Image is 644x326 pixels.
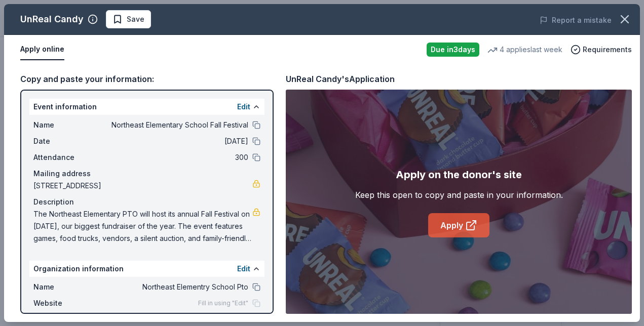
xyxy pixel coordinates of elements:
span: The Northeast Elementary PTO will host its annual Fall Festival on [DATE], our biggest fundraiser... [33,208,252,244]
div: Apply on the donor's site [396,167,522,183]
span: [STREET_ADDRESS] [33,180,252,192]
span: Website [33,297,101,309]
span: Save [127,13,144,25]
span: Name [33,119,101,131]
span: Fill in using "Edit" [198,299,248,307]
span: [DATE] [101,135,248,147]
div: UnReal Candy's Application [286,72,395,86]
button: Save [106,10,151,28]
button: Requirements [571,44,632,56]
button: Report a mistake [540,14,612,26]
span: Attendance [33,151,101,164]
span: Requirements [583,44,632,56]
div: Description [33,196,260,208]
div: Organization information [29,261,264,277]
div: Copy and paste your information: [20,72,274,86]
button: Apply online [20,39,64,60]
div: Keep this open to copy and paste in your information. [355,189,563,201]
span: Name [33,281,101,293]
span: 300 [101,151,248,164]
div: Event information [29,99,264,115]
span: Date [33,135,101,147]
div: Due in 3 days [427,43,479,57]
div: Mailing address [33,168,260,180]
a: Apply [428,213,489,237]
button: Edit [237,263,250,275]
div: UnReal Candy [20,11,84,27]
span: Northeast Elementary School Fall Festival [101,119,248,131]
div: 4 applies last week [487,44,562,56]
span: Northeast Elementry School Pto [101,281,248,293]
button: Edit [237,101,250,113]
